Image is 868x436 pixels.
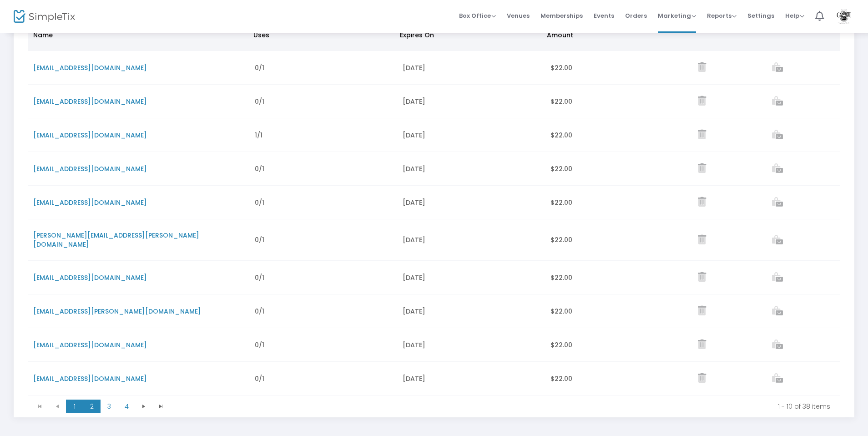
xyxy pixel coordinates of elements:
[33,63,147,72] span: [EMAIL_ADDRESS][DOMAIN_NAME]
[507,4,530,27] span: Venues
[255,63,264,72] span: 0/1
[550,164,572,173] span: $22.00
[140,403,147,410] span: Go to the next page
[550,235,572,244] span: $22.00
[772,97,783,106] a: View list of orders which used this promo code.
[157,403,165,410] span: Go to the last page
[403,164,540,173] div: [DATE]
[135,400,152,413] span: Go to the next page
[255,273,264,282] span: 0/1
[28,19,840,395] div: Data table
[152,400,170,413] span: Go to the last page
[403,273,540,282] div: [DATE]
[772,64,783,73] a: View list of orders which used this promo code.
[33,340,147,350] span: [EMAIL_ADDRESS][DOMAIN_NAME]
[255,235,264,244] span: 0/1
[118,400,135,413] span: Page 4
[403,307,540,316] div: [DATE]
[625,4,647,27] span: Orders
[101,400,118,413] span: Page 3
[403,235,540,244] div: [DATE]
[403,198,540,207] div: [DATE]
[176,402,830,411] kendo-pager-info: 1 - 10 of 38 items
[772,131,783,140] a: View list of orders which used this promo code.
[550,340,572,350] span: $22.00
[255,374,264,383] span: 0/1
[33,273,147,282] span: [EMAIL_ADDRESS][DOMAIN_NAME]
[772,307,783,316] a: View list of orders which used this promo code.
[33,307,201,316] span: [EMAIL_ADDRESS][PERSON_NAME][DOMAIN_NAME]
[253,30,269,40] span: Uses
[403,374,540,383] div: [DATE]
[550,273,572,282] span: $22.00
[255,198,264,207] span: 0/1
[33,231,199,249] span: [PERSON_NAME][EMAIL_ADDRESS][PERSON_NAME][DOMAIN_NAME]
[772,375,783,384] a: View list of orders which used this promo code.
[550,63,572,72] span: $22.00
[772,341,783,350] a: View list of orders which used this promo code.
[403,97,540,106] div: [DATE]
[550,97,572,106] span: $22.00
[83,400,101,413] span: Page 2
[785,11,804,20] span: Help
[550,374,572,383] span: $22.00
[255,340,264,350] span: 0/1
[403,340,540,350] div: [DATE]
[66,400,83,413] span: Page 1
[658,11,696,20] span: Marketing
[747,4,774,27] span: Settings
[255,131,262,140] span: 1/1
[33,30,53,40] span: Name
[33,198,147,207] span: [EMAIL_ADDRESS][DOMAIN_NAME]
[400,30,434,40] span: Expires On
[707,11,737,20] span: Reports
[547,30,573,40] span: Amount
[403,131,540,140] div: [DATE]
[403,63,540,72] div: [DATE]
[772,274,783,283] a: View list of orders which used this promo code.
[550,198,572,207] span: $22.00
[33,131,147,140] span: [EMAIL_ADDRESS][DOMAIN_NAME]
[255,307,264,316] span: 0/1
[772,165,783,174] a: View list of orders which used this promo code.
[33,97,147,106] span: [EMAIL_ADDRESS][DOMAIN_NAME]
[540,4,583,27] span: Memberships
[459,11,496,20] span: Box Office
[255,97,264,106] span: 0/1
[550,131,572,140] span: $22.00
[255,164,264,173] span: 0/1
[33,374,147,383] span: [EMAIL_ADDRESS][DOMAIN_NAME]
[772,236,783,245] a: View list of orders which used this promo code.
[772,198,783,208] a: View list of orders which used this promo code.
[33,164,147,173] span: [EMAIL_ADDRESS][DOMAIN_NAME]
[550,307,572,316] span: $22.00
[594,4,614,27] span: Events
